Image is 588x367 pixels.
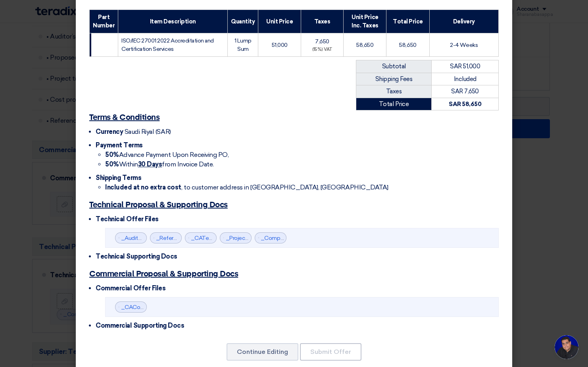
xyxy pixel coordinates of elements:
[356,60,432,73] td: Subtotal
[234,37,252,52] span: 1 Lump Sum
[96,284,165,292] span: Commercial Offer Files
[432,60,499,73] td: SAR 51,000
[191,235,397,241] a: _CATechncial_OfferCenomi_Centers_ISMSSingle_SiteRev_1755004489825.pdf
[89,114,159,122] u: Terms & Conditions
[125,128,171,135] span: Saudi Riyal (SAR)
[344,10,386,33] th: Unit Price Inc. Taxes
[156,235,352,241] a: _References_from_clients_with_similar_engagements_1755004489498.pdf
[96,128,123,135] span: Currency
[228,10,258,33] th: Quantity
[451,88,479,95] span: SAR 7,650
[356,42,373,48] span: 58,650
[105,160,214,168] span: Within from Invoice Date.
[227,343,298,361] button: Continue Editing
[450,42,478,48] span: 2-4 Weeks
[105,160,119,168] strong: 50%
[90,10,118,33] th: Part Number
[118,10,228,33] th: Item Description
[105,183,499,192] li: , to customer address in [GEOGRAPHIC_DATA], [GEOGRAPHIC_DATA]
[356,85,432,98] td: Taxes
[226,235,450,241] a: _Project_timeline__key_Milestones__Methodology__Audit_Plan_1755004489826.pdf
[272,42,288,48] span: 51,000
[89,201,228,209] u: Technical Proposal & Supporting Docs
[96,174,141,182] span: Shipping Terms
[356,98,432,110] td: Total Price
[121,304,336,311] a: _CACommercial_OfferCenomi_Centers_ISMSSingle_SiteRev__1755004461425.pdf
[454,75,477,83] span: Included
[386,10,429,33] th: Total Price
[89,270,238,278] u: Commercial Proposal & Supporting Docs
[429,10,498,33] th: Delivery
[105,151,229,158] span: Advance Payment Upon Receiving PO,
[138,160,162,168] u: 30 Days
[258,10,301,33] th: Unit Price
[105,183,181,191] strong: Included at no extra cost
[121,37,214,52] span: ISO/IEC 27001:2022 Accreditation and Certification Services
[96,141,143,149] span: Payment Terms
[356,73,432,85] td: Shipping Fees
[304,46,340,53] div: (15%) VAT
[300,343,361,361] button: Submit Offer
[96,253,177,260] span: Technical Supporting Docs
[301,10,344,33] th: Taxes
[261,235,437,241] a: _Company_prole_and_Relevant_Accreditations_1755004496223.pdf
[449,100,481,108] strong: SAR 58,650
[121,235,301,241] a: _Auditors_Qualications__Experience_Document_1755004489034.pdf
[96,322,184,329] span: Commercial Supporting Docs
[105,151,119,158] strong: 50%
[555,335,578,359] a: Open chat
[315,38,329,45] span: 7,650
[96,215,159,223] span: Technical Offer Files
[399,42,416,48] span: 58,650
